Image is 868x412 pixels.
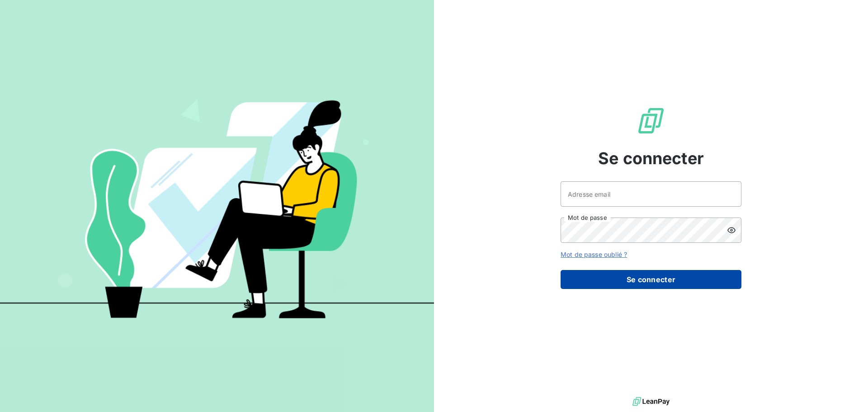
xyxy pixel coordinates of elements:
[637,106,665,135] img: Logo LeanPay
[561,251,627,258] a: Mot de passe oublié ?
[561,181,741,207] input: placeholder
[598,146,704,170] span: Se connecter
[561,270,741,289] button: Se connecter
[632,395,670,408] img: logo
